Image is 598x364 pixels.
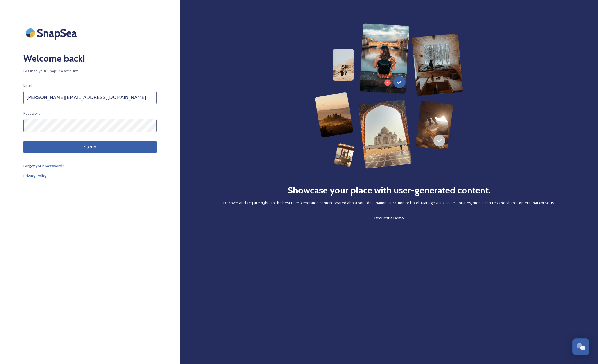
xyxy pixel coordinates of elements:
[23,163,64,168] span: Forgot your password?
[23,111,41,116] span: Password
[374,215,404,220] span: Request a Demo
[23,91,157,104] input: john.doe@snapsea.io
[23,141,157,153] button: Sign in
[315,23,463,169] img: 63b42ca75bacad526042e722_Group%20154-p-800.png
[572,338,589,355] button: Open Chat
[23,83,32,88] span: Email
[23,172,157,179] a: Privacy Policy
[23,173,47,178] span: Privacy Policy
[287,183,491,197] h2: Showcase your place with user-generated content.
[374,214,404,221] a: Request a Demo
[23,162,157,169] a: Forgot your password?
[23,23,81,43] img: SnapSea Logo
[223,200,555,206] span: Discover and acquire rights to the best user-generated content shared about your destination, att...
[23,51,157,65] h2: Welcome back!
[23,68,157,74] span: Log in to your SnapSea account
